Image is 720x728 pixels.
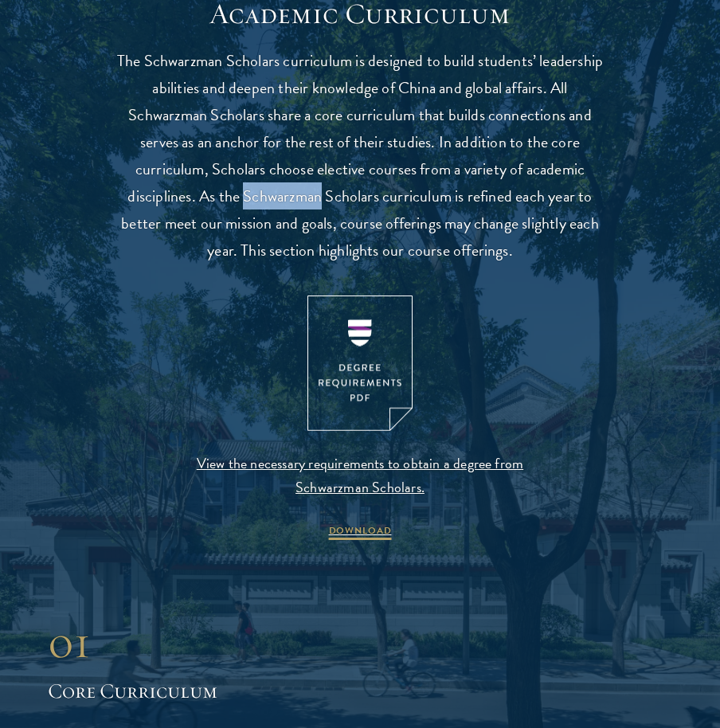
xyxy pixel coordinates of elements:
[329,523,392,542] span: DOWNLOAD
[48,614,672,670] div: 01
[173,452,547,499] span: View the necessary requirements to obtain a degree from Schwarzman Scholars.
[48,676,672,706] h2: Core Curriculum
[113,47,607,264] p: The Schwarzman Scholars curriculum is designed to build students’ leadership abilities and deepen...
[173,296,547,543] a: View the necessary requirements to obtain a degree from Schwarzman Scholars. DOWNLOAD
